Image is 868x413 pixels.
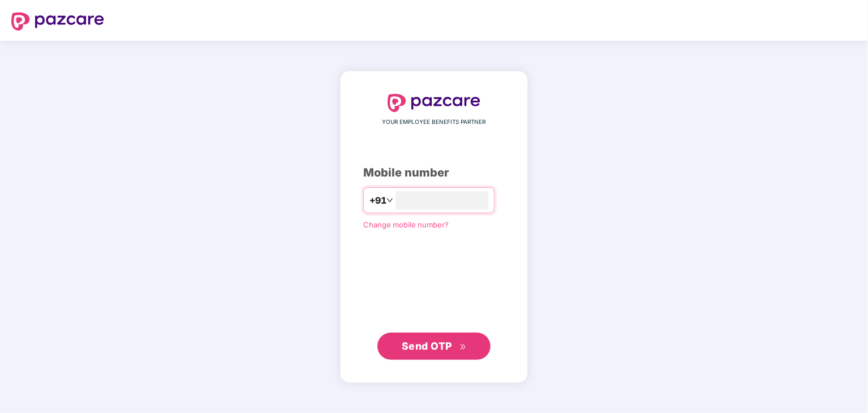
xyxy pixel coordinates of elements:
[383,118,486,127] span: YOUR EMPLOYEE BENEFITS PARTNER
[369,193,386,208] span: +91
[402,340,452,352] span: Send OTP
[363,164,505,182] div: Mobile number
[459,343,467,351] span: double-right
[386,197,393,204] span: down
[363,220,449,229] a: Change mobile number?
[388,94,480,112] img: logo
[11,12,104,31] img: logo
[377,333,491,360] button: Send OTPdouble-right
